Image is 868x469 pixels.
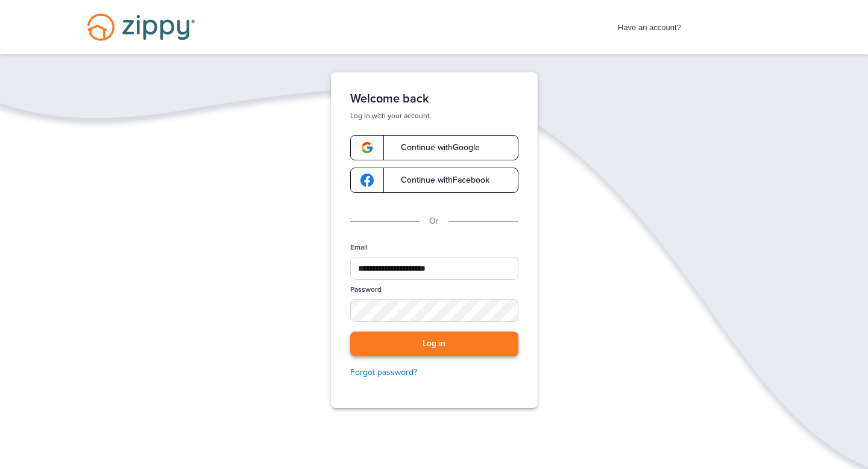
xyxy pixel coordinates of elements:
input: Password [350,299,518,322]
label: Email [350,242,368,253]
input: Email [350,257,518,280]
h1: Welcome back [350,92,518,106]
a: google-logoContinue withFacebook [350,168,518,193]
a: google-logoContinue withGoogle [350,135,518,160]
button: Log in [350,332,518,356]
span: Have an account? [618,15,681,34]
label: Password [350,285,382,295]
span: Continue with Google [389,143,480,152]
p: Log in with your account. [350,111,518,121]
p: Or [429,215,439,228]
a: Forgot password? [350,366,518,379]
img: google-logo [360,141,374,154]
span: Continue with Facebook [389,176,489,184]
img: google-logo [360,174,374,187]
